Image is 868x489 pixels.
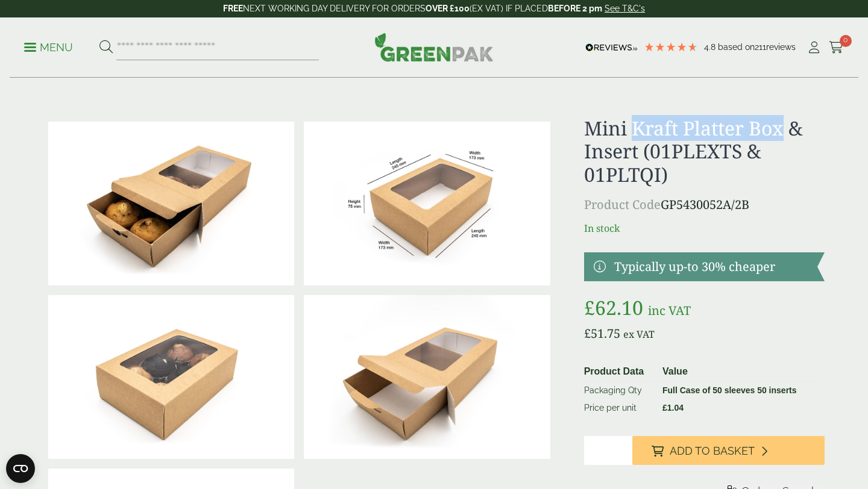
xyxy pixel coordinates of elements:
[304,295,550,459] img: IMG_4594
[6,454,35,483] button: Open CMP widget
[584,325,591,341] span: £
[584,196,825,214] p: GP5430052A/2B
[304,122,550,285] img: Platter_mini
[584,294,643,320] bdi: 62.10
[670,444,755,458] span: Add to Basket
[704,42,718,52] span: 4.8
[426,4,470,13] strong: OVER £100
[579,382,658,400] td: Packaging Qty
[584,117,825,186] h1: Mini Kraft Platter Box & Insert (01PLEXTS & 01PLTQI)
[584,221,825,235] p: In stock
[48,295,294,459] img: IMG_4539
[807,42,822,54] i: My Account
[829,42,844,54] i: Cart
[632,436,825,465] button: Add to Basket
[605,4,645,13] a: See T&C's
[584,196,661,213] span: Product Code
[374,33,494,61] img: GreenPak Supplies
[766,42,796,52] span: reviews
[579,399,658,417] td: Price per unit
[584,294,595,320] span: £
[829,39,844,57] a: 0
[840,35,852,47] span: 0
[623,328,655,341] span: ex VAT
[585,43,638,52] img: REVIEWS.io
[24,40,73,55] p: Menu
[662,403,684,413] bdi: 1.04
[548,4,602,13] strong: BEFORE 2 pm
[579,362,658,382] th: Product Data
[584,325,620,341] bdi: 51.75
[644,42,698,52] div: 4.79 Stars
[648,302,691,319] span: inc VAT
[24,40,73,52] a: Menu
[48,122,294,285] img: IMG_4535
[662,403,667,413] span: £
[718,42,755,52] span: Based on
[755,42,766,52] span: 211
[662,385,797,395] strong: Full Case of 50 sleeves 50 inserts
[658,362,820,382] th: Value
[223,4,243,13] strong: FREE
